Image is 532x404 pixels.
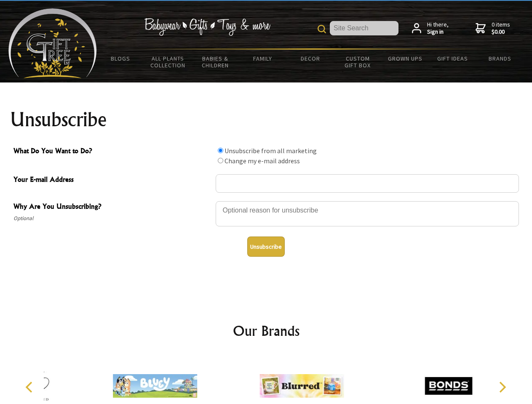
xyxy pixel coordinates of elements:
[318,25,326,33] img: product search
[216,201,519,226] textarea: Why Are You Unsubscribing?
[13,201,211,213] span: Why Are You Unsubscribing?
[286,50,334,67] a: Decor
[427,28,449,36] strong: Sign in
[493,378,511,396] button: Next
[13,174,211,186] span: Your E-mail Address
[218,148,223,153] input: What Do You Want to Do?
[427,21,449,36] span: Hi there,
[412,21,449,36] a: Hi there,Sign in
[17,321,516,341] h2: Our Brands
[225,146,317,155] label: Unsubscribe from all marketing
[13,213,211,223] span: Optional
[225,157,300,165] label: Change my e-mail address
[144,50,192,74] a: All Plants Collection
[13,146,211,158] span: What Do You Want to Do?
[97,50,144,67] a: BLOGS
[239,50,287,67] a: Family
[492,28,510,36] strong: $0.00
[330,21,398,35] input: Site Search
[492,21,510,36] span: 0 items
[218,158,223,163] input: What Do You Want to Do?
[476,21,510,36] a: 0 items$0.00
[429,50,476,67] a: Gift Ideas
[21,378,40,396] button: Previous
[334,50,382,74] a: Custom Gift Box
[192,50,239,74] a: Babies & Children
[381,50,429,67] a: Grown Ups
[247,237,285,257] button: Unsubscribe
[8,8,97,78] img: Babyware - Gifts - Toys and more...
[10,109,522,130] h1: Unsubscribe
[476,50,524,67] a: Brands
[144,18,270,36] img: Babywear - Gifts - Toys & more
[216,174,519,193] input: Your E-mail Address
